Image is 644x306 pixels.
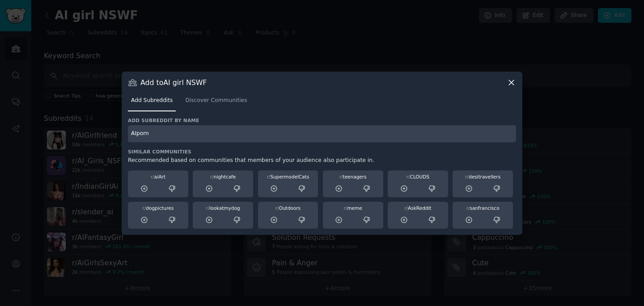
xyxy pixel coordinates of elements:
[128,157,516,165] div: Recommended based on communities that members of your audience also participate in.
[131,174,185,180] div: aiArt
[466,205,470,211] span: r/
[407,174,410,179] span: r/
[128,117,516,123] h3: Add subreddit by name
[261,174,315,180] div: SupermodelCats
[206,205,209,211] span: r/
[151,174,154,179] span: r/
[465,174,469,179] span: r/
[391,205,445,211] div: AskReddit
[456,205,510,211] div: sanfrancisco
[140,78,207,87] h3: Add to AI girl NSWF
[456,174,510,180] div: desitravellers
[128,125,516,143] input: Enter subreddit name and press enter
[131,205,185,211] div: dogpictures
[128,149,516,155] h3: Similar Communities
[391,174,445,180] div: CLOUDS
[326,205,380,211] div: meme
[261,205,315,211] div: Outdoors
[131,97,173,105] span: Add Subreddits
[344,205,347,211] span: r/
[196,174,250,180] div: nightcafe
[326,174,380,180] div: teenagers
[128,93,176,112] a: Add Subreddits
[196,205,250,211] div: lookatmydog
[142,205,146,211] span: r/
[404,205,408,211] span: r/
[185,97,247,105] span: Discover Communities
[339,174,343,179] span: r/
[210,174,214,179] span: r/
[275,205,279,211] span: r/
[182,93,250,112] a: Discover Communities
[267,174,271,179] span: r/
